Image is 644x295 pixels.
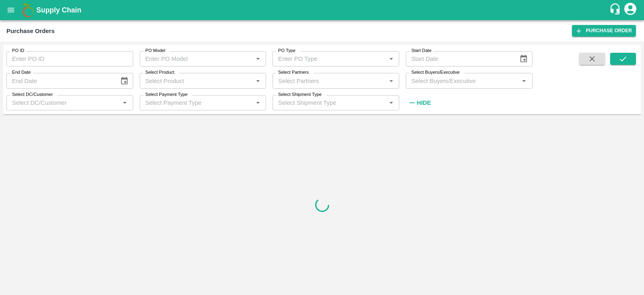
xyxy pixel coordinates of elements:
[572,25,636,37] a: Purchase Order
[36,4,609,16] a: Supply Chain
[120,98,130,108] button: Open
[516,51,531,66] button: Choose date
[12,48,24,54] label: PO ID
[117,73,132,89] button: Choose date
[6,26,55,36] div: Purchase Orders
[145,48,165,54] label: PO Model
[278,91,322,98] label: Select Shipment Type
[2,1,20,19] button: open drawer
[253,76,263,86] button: Open
[386,54,396,64] button: Open
[519,76,529,86] button: Open
[145,69,174,76] label: Select Product
[12,91,53,98] label: Select DC/Customer
[386,76,396,86] button: Open
[253,98,263,108] button: Open
[6,73,114,88] input: End Date
[142,75,251,86] input: Select Product
[417,100,431,106] strong: Hide
[145,91,188,98] label: Select Payment Type
[408,75,517,86] input: Select Buyers/Executive
[411,69,460,76] label: Select Buyers/Executive
[623,2,638,19] div: account of current user
[36,6,81,14] b: Supply Chain
[142,54,251,64] input: Enter PO Model
[253,54,263,64] button: Open
[386,98,396,108] button: Open
[6,51,133,66] input: Enter PO ID
[275,98,373,108] input: Select Shipment Type
[406,51,513,66] input: Start Date
[20,2,36,18] img: logo
[278,48,295,54] label: PO Type
[406,96,433,110] button: Hide
[275,75,384,86] input: Select Partners
[275,54,384,64] input: Enter PO Type
[411,48,431,54] label: Start Date
[278,69,309,76] label: Select Partners
[9,98,118,108] input: Select DC/Customer
[12,69,31,76] label: End Date
[609,3,623,17] div: customer-support
[142,98,240,108] input: Select Payment Type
